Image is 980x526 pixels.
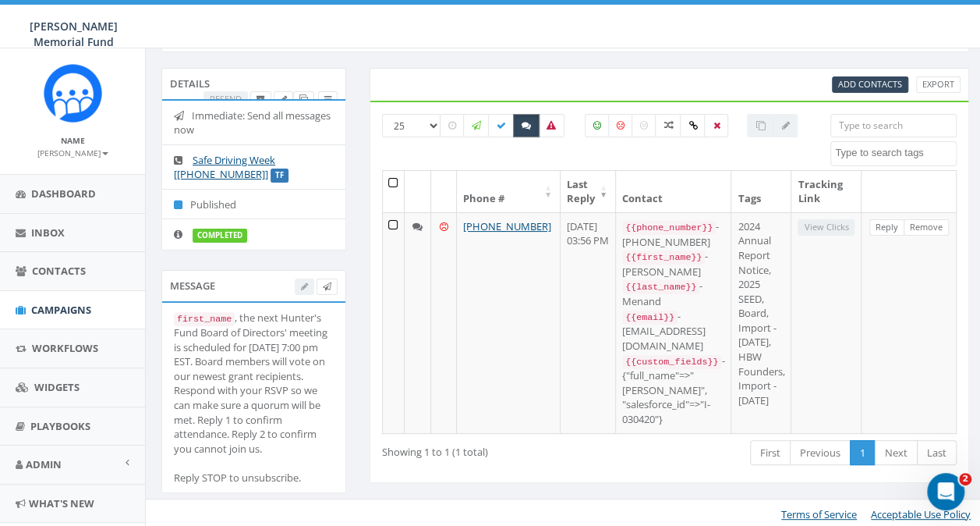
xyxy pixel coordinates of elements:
a: 1 [850,440,876,466]
label: Positive [585,114,610,137]
div: - [EMAIL_ADDRESS][DOMAIN_NAME] [622,309,724,354]
label: TF [271,169,288,183]
label: Pending [440,114,465,137]
label: Bounced [538,114,564,137]
iframe: Intercom live chat [927,473,964,510]
a: Add Contacts [832,76,908,93]
div: , the next Hunter's Fund Board of Directors' meeting is scheduled for [DATE] 7:00 pm EST. Board m... [174,311,334,485]
span: Playbooks [30,419,90,433]
code: {{first_name}} [622,251,705,265]
a: Export [916,76,961,93]
div: Message [161,270,346,301]
span: Workflows [32,341,98,355]
span: Campaigns [31,303,91,317]
code: {{email}} [622,311,678,325]
code: {{last_name}} [622,280,699,294]
span: [PERSON_NAME] Memorial Fund [30,19,118,49]
code: {{phone_number}} [622,221,716,235]
span: Send Test Message [323,280,331,292]
code: {{custom_fields}} [622,355,721,369]
div: - [PHONE_NUMBER] [622,219,724,249]
span: Inbox [31,226,65,240]
li: Published [162,189,345,220]
a: Terms of Service [781,507,857,521]
li: Immediate: Send all messages now [162,101,345,145]
small: [PERSON_NAME] [37,147,108,158]
a: First [750,440,791,466]
th: Tracking Link [791,171,861,212]
label: Mixed [655,114,681,137]
td: 2024 Annual Report Notice, 2025 SEED, Board, Import - [DATE], HBW Founders, Import - [DATE] [731,212,791,433]
label: Delivered [488,114,515,137]
th: Tags [731,171,791,212]
span: CSV files only [838,78,902,90]
i: Published [174,200,190,210]
span: View Campaign Delivery Statistics [324,93,331,105]
small: Name [61,135,85,146]
label: Link Clicked [680,114,706,137]
a: Acceptable Use Policy [871,507,971,521]
th: Last Reply: activate to sort column ascending [561,171,616,212]
span: Contacts [32,264,86,278]
img: Rally_Corp_Icon.png [44,64,102,123]
div: Showing 1 to 1 (1 total) [382,439,608,460]
textarea: Search [835,146,956,160]
span: Admin [26,457,62,471]
label: Sending [463,114,490,137]
label: Neutral [632,114,656,137]
span: Clone Campaign [299,93,308,105]
span: Add Contacts [838,78,902,90]
span: Dashboard [31,187,96,201]
i: Immediate: Send all messages now [174,111,192,121]
span: Archive Campaign [256,93,265,105]
a: [PHONE_NUMBER] [463,219,551,233]
th: Contact [616,171,731,212]
label: Negative [608,114,633,137]
a: Last [917,440,957,466]
td: [DATE] 03:56 PM [561,212,616,433]
a: [PERSON_NAME] [37,145,108,159]
div: - [PERSON_NAME] [622,249,724,279]
th: Phone #: activate to sort column ascending [457,171,561,212]
input: Type to search [830,114,957,137]
span: What's New [29,496,94,510]
a: Next [875,440,918,466]
a: Previous [790,440,851,466]
label: Replied [513,114,540,137]
a: Safe Driving Week [[PHONE_NUMBER]] [174,153,275,182]
span: Edit Campaign Title [280,93,287,105]
div: Details [161,68,346,99]
a: Reply [869,219,904,236]
span: Widgets [34,380,80,394]
label: completed [193,229,247,243]
span: 2 [959,473,971,485]
code: first_name [174,312,235,326]
div: - Menand [622,279,724,308]
div: - {"full_name"=>"[PERSON_NAME]", "salesforce_id"=>"I-030420"} [622,354,724,427]
a: Remove [904,219,949,236]
label: Removed [704,114,728,137]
